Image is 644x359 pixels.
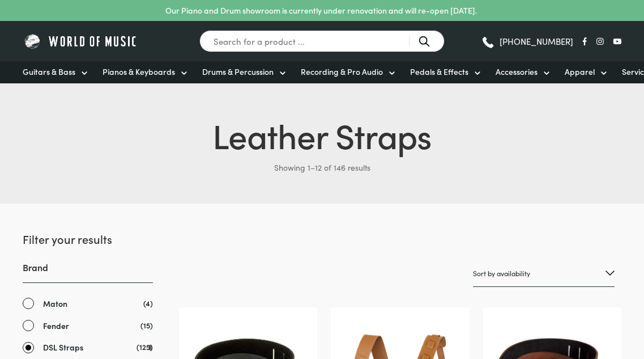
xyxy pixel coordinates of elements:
[199,30,445,52] input: Search for a product ...
[23,231,153,247] h2: Filter your results
[23,66,75,78] span: Guitars & Bass
[410,66,468,78] span: Pedals & Effects
[23,111,621,158] h1: Leather Straps
[140,319,153,331] span: (15)
[143,297,153,309] span: (4)
[23,297,153,310] a: Maton
[565,66,595,78] span: Apparel
[43,297,67,310] span: Maton
[23,32,139,50] img: World of Music
[23,261,153,283] h3: Brand
[43,319,69,332] span: Fender
[202,66,274,78] span: Drums & Percussion
[165,5,477,16] p: Our Piano and Drum showroom is currently under renovation and will re-open [DATE].
[103,66,175,78] span: Pianos & Keyboards
[43,341,83,354] span: DSL Straps
[480,234,644,359] iframe: Chat with our support team
[481,33,573,50] a: [PHONE_NUMBER]
[496,66,538,78] span: Accessories
[473,260,615,287] select: Shop order
[23,158,621,176] p: Showing 1–12 of 146 results
[23,319,153,332] a: Fender
[23,341,153,354] a: DSL Straps
[137,341,153,353] span: (125)
[500,37,573,45] span: [PHONE_NUMBER]
[301,66,383,78] span: Recording & Pro Audio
